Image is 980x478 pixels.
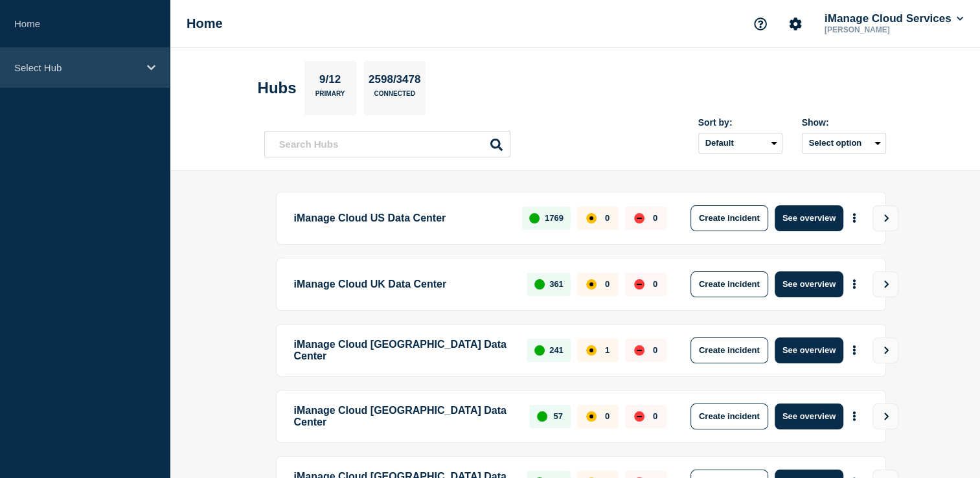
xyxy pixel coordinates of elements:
[364,73,426,90] p: 2598/3478
[782,10,809,38] button: Account settings
[822,25,957,34] p: [PERSON_NAME]
[586,213,597,223] div: affected
[605,411,610,421] p: 0
[653,345,657,355] p: 0
[14,62,139,73] p: Select Hub
[775,205,843,231] button: See overview
[634,411,644,422] div: down
[586,411,597,422] div: affected
[294,205,508,231] p: iManage Cloud US Data Center
[529,213,540,223] div: up
[846,338,863,362] button: More actions
[690,271,768,297] button: Create incident
[872,205,898,231] button: View
[872,271,898,297] button: View
[264,131,510,157] input: Search Hubs
[698,133,782,154] select: Sort by
[374,90,415,104] p: Connected
[537,411,547,422] div: up
[775,404,843,429] button: See overview
[846,404,863,428] button: More actions
[634,345,644,356] div: down
[802,117,886,128] div: Show:
[698,117,782,128] div: Sort by:
[605,213,610,223] p: 0
[545,213,564,223] p: 1769
[549,345,564,355] p: 241
[534,345,545,356] div: up
[872,404,898,429] button: View
[653,213,657,223] p: 0
[553,411,562,421] p: 57
[586,345,597,356] div: affected
[690,404,768,429] button: Create incident
[314,73,345,90] p: 9/12
[846,272,863,296] button: More actions
[605,279,610,289] p: 0
[634,213,644,223] div: down
[872,337,898,363] button: View
[294,404,515,429] p: iManage Cloud [GEOGRAPHIC_DATA] Data Center
[294,337,512,363] p: iManage Cloud [GEOGRAPHIC_DATA] Data Center
[653,411,657,421] p: 0
[690,337,768,363] button: Create incident
[802,133,886,154] button: Select option
[586,279,597,290] div: affected
[775,337,843,363] button: See overview
[690,205,768,231] button: Create incident
[846,206,863,230] button: More actions
[653,279,657,289] p: 0
[315,90,345,104] p: Primary
[258,79,297,97] h2: Hubs
[294,271,512,297] p: iManage Cloud UK Data Center
[534,279,545,290] div: up
[747,10,774,38] button: Support
[605,345,610,355] p: 1
[634,279,644,290] div: down
[822,12,966,25] button: iManage Cloud Services
[775,271,843,297] button: See overview
[549,279,564,289] p: 361
[187,16,223,31] h1: Home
